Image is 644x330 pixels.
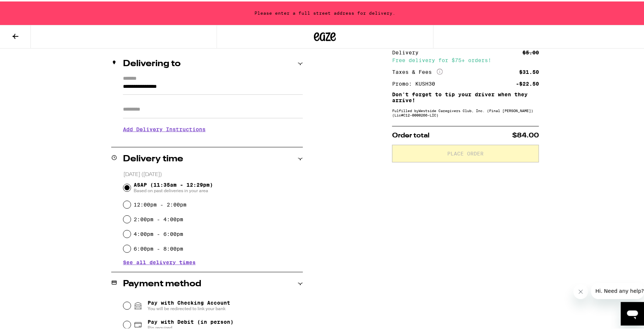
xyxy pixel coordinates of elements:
[512,131,539,137] span: $84.00
[516,80,539,85] div: -$22.50
[123,153,183,162] h2: Delivery time
[148,304,230,310] span: You will be redirected to link your bank
[392,56,539,61] div: Free delivery for $75+ orders!
[123,136,303,142] p: We'll contact you at [PHONE_NUMBER] when we arrive
[134,186,213,192] span: Based on past deliveries in your area
[123,170,303,177] p: [DATE] ([DATE])
[392,49,424,54] div: Delivery
[148,323,234,329] span: Pin required
[448,150,484,155] span: Place Order
[123,258,196,263] button: See all delivery times
[522,49,539,54] div: $5.00
[392,131,430,137] span: Order total
[574,283,588,298] iframe: Close message
[519,68,539,73] div: $31.50
[392,107,539,116] div: Fulfilled by Westside Caregivers Club, Inc. (Final [PERSON_NAME]) (Lic# C12-0000266-LIC )
[123,278,201,287] h2: Payment method
[392,90,539,102] p: Don't forget to tip your driver when they arrive!
[392,67,443,74] div: Taxes & Fees
[134,230,183,236] label: 4:00pm - 6:00pm
[123,58,181,67] h2: Delivering to
[392,80,440,85] div: Promo: KUSH30
[134,215,183,221] label: 2:00pm - 4:00pm
[148,298,230,310] span: Pay with Checking Account
[392,143,539,161] button: Place Order
[148,318,234,323] span: Pay with Debit (in person)
[134,180,213,192] span: ASAP (11:35am - 12:29pm)
[134,200,187,206] label: 12:00pm - 2:00pm
[123,119,303,136] h3: Add Delivery Instructions
[134,244,183,250] label: 6:00pm - 8:00pm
